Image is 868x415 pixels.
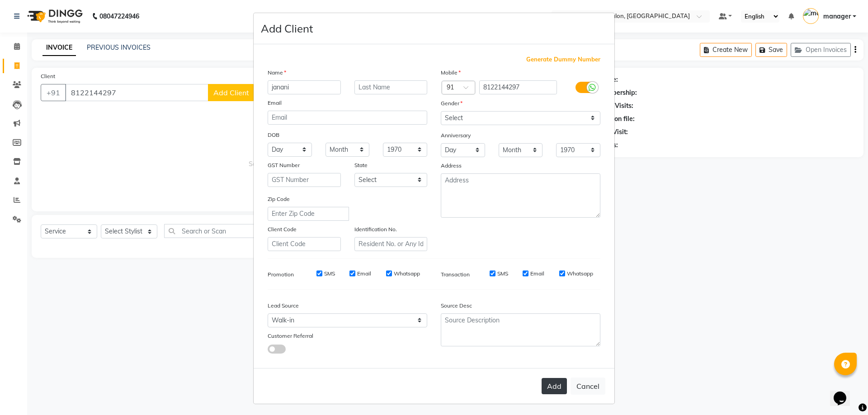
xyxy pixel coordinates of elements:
[268,80,341,94] input: First Name
[441,302,472,310] label: Source Desc
[354,237,428,251] input: Resident No. or Any Id
[268,270,294,279] label: Promotion
[497,270,508,278] label: SMS
[567,270,593,278] label: Whatsapp
[268,99,282,107] label: Email
[268,302,299,310] label: Lead Source
[441,162,462,170] label: Address
[268,173,341,187] input: GST Number
[268,195,290,203] label: Zip Code
[261,20,313,37] h4: Add Client
[530,270,544,278] label: Email
[268,69,286,77] label: Name
[441,69,461,77] label: Mobile
[542,378,567,394] button: Add
[526,55,600,64] span: Generate Dummy Number
[571,378,605,395] button: Cancel
[479,80,557,94] input: Mobile
[357,270,371,278] label: Email
[268,332,313,340] label: Customer Referral
[268,161,300,169] label: GST Number
[354,161,368,169] label: State
[394,270,420,278] label: Whatsapp
[441,270,470,279] label: Transaction
[268,111,427,125] input: Email
[324,270,335,278] label: SMS
[268,131,279,139] label: DOB
[441,99,462,107] label: Gender
[354,80,428,94] input: Last Name
[268,207,349,221] input: Enter Zip Code
[441,131,471,140] label: Anniversary
[268,225,297,233] label: Client Code
[830,379,859,406] iframe: chat widget
[268,237,341,251] input: Client Code
[354,225,397,233] label: Identification No.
